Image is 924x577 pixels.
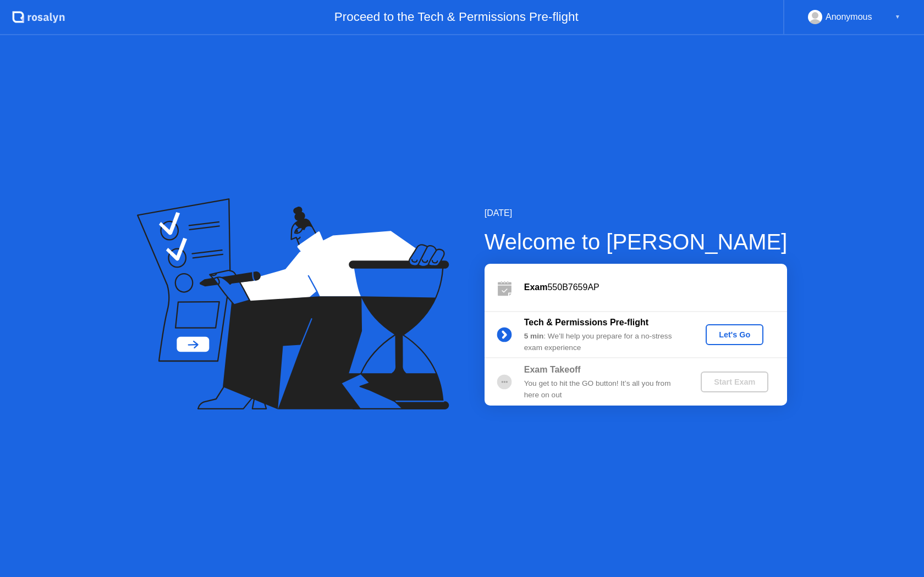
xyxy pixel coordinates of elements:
[524,281,787,294] div: 550B7659AP
[524,318,648,327] b: Tech & Permissions Pre-flight
[524,282,548,292] b: Exam
[895,10,900,24] div: ▼
[524,365,581,374] b: Exam Takeoff
[524,378,683,401] div: You get to hit the GO button! It’s all you from here on out
[485,225,788,258] div: Welcome to [PERSON_NAME]
[706,324,763,345] button: Let's Go
[524,332,544,340] b: 5 min
[705,378,764,386] div: Start Exam
[701,371,768,392] button: Start Exam
[710,330,759,339] div: Let's Go
[524,331,683,353] div: : We’ll help you prepare for a no-stress exam experience
[826,10,872,24] div: Anonymous
[485,207,788,220] div: [DATE]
